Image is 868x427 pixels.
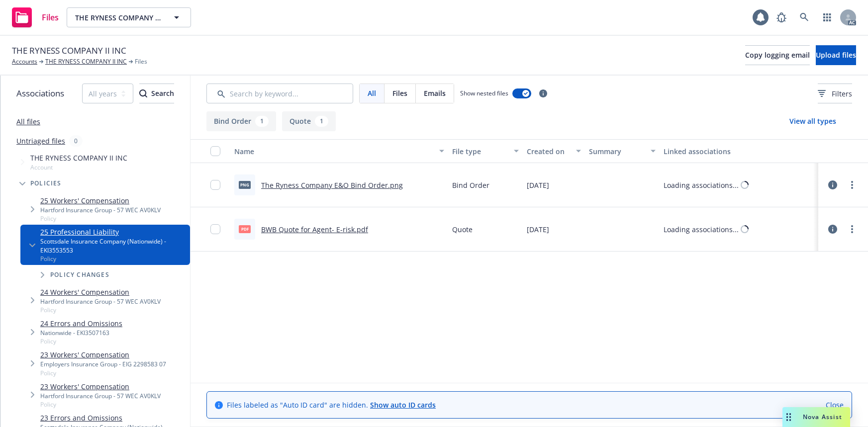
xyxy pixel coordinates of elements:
[315,116,328,127] div: 1
[370,400,436,410] a: Show auto ID cards
[818,88,852,99] span: Filters
[452,146,508,157] div: File type
[772,7,791,27] a: Report a Bug
[745,50,810,60] span: Copy logging email
[16,117,40,126] a: All files
[585,139,660,163] button: Summary
[239,181,251,188] span: png
[40,318,122,329] a: 24 Errors and Omissions
[261,180,403,190] a: The Ryness Company E&O Bind Order.png
[30,180,62,186] span: Policies
[16,136,65,146] a: Untriaged files
[773,111,852,131] button: View all types
[460,89,508,97] span: Show nested files
[40,360,166,368] div: Employers Insurance Group - EIG 2298583 07
[794,7,814,27] a: Search
[42,13,59,21] span: Files
[846,223,858,235] a: more
[745,45,810,65] button: Copy logging email
[40,237,186,254] div: Scottsdale Insurance Company (Nationwide) - EKI3553553
[664,146,814,157] div: Linked associations
[139,84,174,103] button: SearchSearch
[230,139,448,163] button: Name
[452,180,489,190] span: Bind Order
[12,44,126,57] span: THE RYNESS COMPANY II INC
[368,88,376,98] span: All
[261,225,368,234] a: BWB Quote for Agent- E-risk.pdf
[452,224,473,235] span: Quote
[40,413,186,423] a: 23 Errors and Omissions
[69,135,83,147] div: 0
[30,153,127,163] span: THE RYNESS COMPANY II INC
[527,180,549,190] span: [DATE]
[803,413,842,421] span: Nova Assist
[527,146,570,157] div: Created on
[8,3,63,31] a: Files
[282,111,336,131] button: Quote
[206,111,276,131] button: Bind Order
[135,57,147,66] span: Files
[139,89,147,97] svg: Search
[523,139,585,163] button: Created on
[40,337,122,345] span: Policy
[424,88,446,98] span: Emails
[782,407,795,427] div: Drag to move
[392,88,407,98] span: Files
[40,214,161,223] span: Policy
[227,400,436,410] span: Files labeled as "Auto ID card" are hidden.
[818,84,852,103] button: Filters
[30,163,127,171] span: Account
[40,206,161,214] div: Hartford Insurance Group - 57 WEC AV0KLV
[448,139,523,163] button: File type
[40,297,161,306] div: Hartford Insurance Group - 57 WEC AV0KLV
[67,7,191,27] button: THE RYNESS COMPANY II INC
[16,87,64,100] span: Associations
[660,139,818,163] button: Linked associations
[210,224,220,234] input: Toggle Row Selected
[817,7,837,27] a: Switch app
[206,84,353,103] input: Search by keyword...
[40,227,186,237] a: 25 Professional Liability
[139,84,174,103] div: Search
[234,146,433,157] div: Name
[50,272,109,278] span: Policy changes
[664,224,739,235] div: Loading associations...
[832,88,852,99] span: Filters
[664,180,739,190] div: Loading associations...
[589,146,645,157] div: Summary
[816,50,856,60] span: Upload files
[846,179,858,191] a: more
[40,287,161,297] a: 24 Workers' Compensation
[40,381,161,392] a: 23 Workers' Compensation
[826,400,844,410] a: Close
[210,180,220,190] input: Toggle Row Selected
[782,407,850,427] button: Nova Assist
[40,255,186,263] span: Policy
[210,146,220,156] input: Select all
[816,45,856,65] button: Upload files
[40,400,161,409] span: Policy
[40,329,122,337] div: Nationwide - EKI3507163
[527,224,549,235] span: [DATE]
[40,369,166,377] span: Policy
[40,195,161,206] a: 25 Workers' Compensation
[40,306,161,314] span: Policy
[12,57,37,66] a: Accounts
[75,12,161,23] span: THE RYNESS COMPANY II INC
[255,116,269,127] div: 1
[239,225,251,233] span: pdf
[40,349,166,360] a: 23 Workers' Compensation
[40,392,161,400] div: Hartford Insurance Group - 57 WEC AV0KLV
[45,57,127,66] a: THE RYNESS COMPANY II INC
